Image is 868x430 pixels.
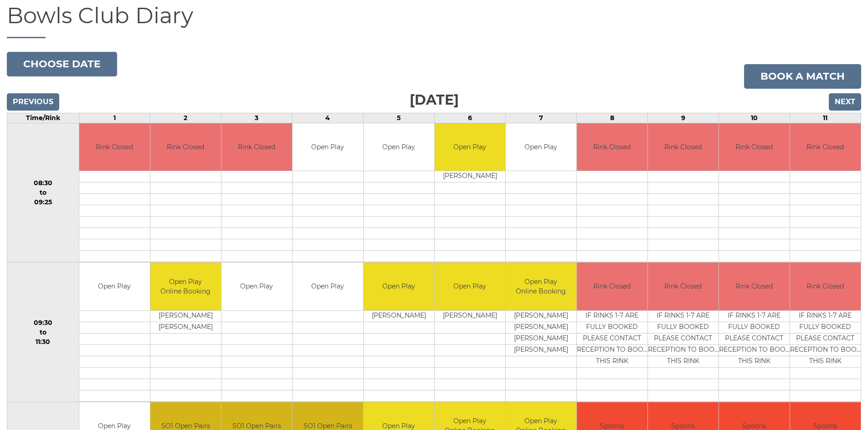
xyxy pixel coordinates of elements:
[292,113,363,123] td: 4
[150,263,221,310] td: Open Play Online Booking
[719,263,790,310] td: Rink Closed
[577,310,647,322] td: IF RINKS 1-7 ARE
[79,113,150,123] td: 1
[790,344,861,356] td: RECEPTION TO BOOK
[790,113,861,123] td: 11
[790,263,861,310] td: Rink Closed
[293,123,363,171] td: Open Play
[435,263,505,310] td: Open Play
[506,322,576,333] td: [PERSON_NAME]
[790,123,861,171] td: Rink Closed
[744,64,861,89] a: Book a match
[790,333,861,344] td: PLEASE CONTACT
[577,356,647,367] td: THIS RINK
[364,263,434,310] td: Open Play
[648,333,719,344] td: PLEASE CONTACT
[435,171,505,182] td: [PERSON_NAME]
[648,322,719,333] td: FULLY BOOKED
[435,123,505,171] td: Open Play
[576,113,647,123] td: 8
[434,113,505,123] td: 6
[719,356,790,367] td: THIS RINK
[506,310,576,322] td: [PERSON_NAME]
[7,113,79,123] td: Time/Rink
[719,310,790,322] td: IF RINKS 1-7 ARE
[364,123,434,171] td: Open Play
[7,4,861,38] h1: Bowls Club Diary
[577,333,647,344] td: PLEASE CONTACT
[7,93,59,111] input: Previous
[363,113,434,123] td: 5
[648,310,719,322] td: IF RINKS 1-7 ARE
[506,344,576,356] td: [PERSON_NAME]
[150,113,221,123] td: 2
[648,123,719,171] td: Rink Closed
[7,52,117,76] button: Choose date
[577,123,647,171] td: Rink Closed
[150,310,221,322] td: [PERSON_NAME]
[719,333,790,344] td: PLEASE CONTACT
[648,344,719,356] td: RECEPTION TO BOOK
[435,310,505,322] td: [PERSON_NAME]
[7,263,79,402] td: 09:30 to 11:30
[364,310,434,322] td: [PERSON_NAME]
[79,123,150,171] td: Rink Closed
[577,322,647,333] td: FULLY BOOKED
[648,263,719,310] td: Rink Closed
[719,322,790,333] td: FULLY BOOKED
[506,263,576,310] td: Open Play Online Booking
[293,263,363,310] td: Open Play
[829,93,861,111] input: Next
[221,263,292,310] td: Open Play
[79,263,150,310] td: Open Play
[221,113,292,123] td: 3
[648,356,719,367] td: THIS RINK
[577,344,647,356] td: RECEPTION TO BOOK
[647,113,719,123] td: 9
[7,123,79,263] td: 08:30 to 09:25
[577,263,647,310] td: Rink Closed
[790,322,861,333] td: FULLY BOOKED
[506,123,576,171] td: Open Play
[719,113,790,123] td: 10
[506,333,576,344] td: [PERSON_NAME]
[790,356,861,367] td: THIS RINK
[719,344,790,356] td: RECEPTION TO BOOK
[790,310,861,322] td: IF RINKS 1-7 ARE
[150,123,221,171] td: Rink Closed
[221,123,292,171] td: Rink Closed
[505,113,576,123] td: 7
[719,123,790,171] td: Rink Closed
[150,322,221,333] td: [PERSON_NAME]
